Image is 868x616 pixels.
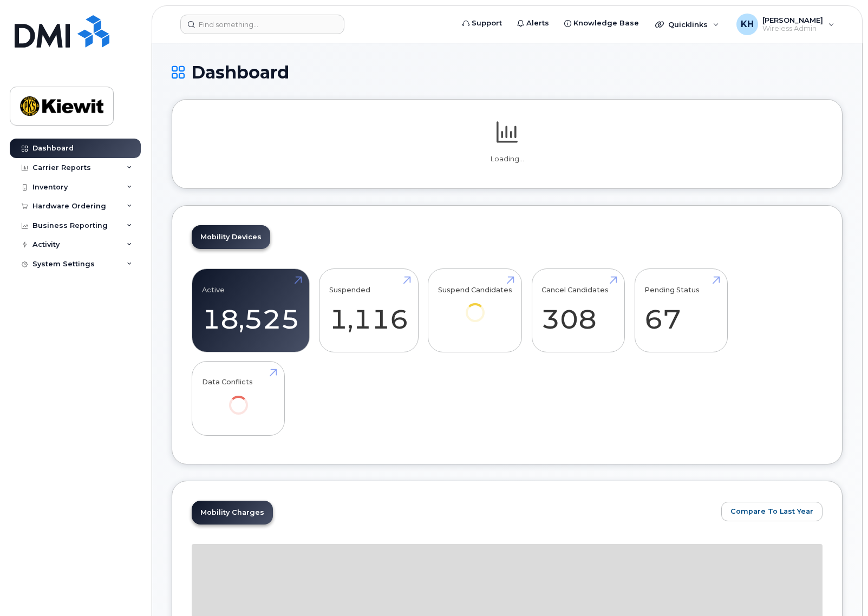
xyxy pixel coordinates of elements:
a: Pending Status 67 [644,275,717,346]
a: Active 18,525 [202,275,299,346]
a: Mobility Charges [192,501,273,525]
h1: Dashboard [172,63,843,82]
a: Cancel Candidates 308 [541,275,615,346]
a: Suspend Candidates [438,275,512,337]
a: Suspended 1,116 [329,275,408,346]
p: Loading... [192,154,823,164]
a: Mobility Devices [192,225,270,249]
button: Compare To Last Year [721,502,823,521]
a: Data Conflicts [202,367,275,429]
span: Compare To Last Year [730,506,813,516]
